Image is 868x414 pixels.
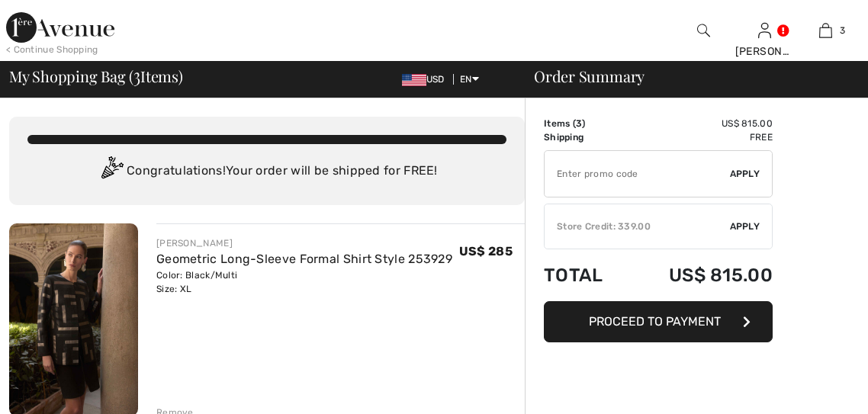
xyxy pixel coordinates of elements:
img: 1ère Avenue [6,12,114,43]
a: Sign In [758,23,771,37]
span: US$ 285 [459,244,513,258]
img: search the website [697,21,710,40]
a: 3 [796,21,855,40]
div: Order Summary [516,69,859,84]
div: [PERSON_NAME] [156,236,452,250]
td: US$ 815.00 [627,117,773,130]
span: 3 [133,65,140,85]
span: Proceed to Payment [589,314,721,329]
td: Total [544,249,627,301]
input: Promo code [545,151,730,197]
span: Apply [730,220,760,233]
td: Shipping [544,130,627,144]
img: US Dollar [402,74,426,86]
span: 3 [576,118,582,129]
img: My Info [758,21,771,40]
span: Apply [730,167,760,181]
button: Proceed to Payment [544,301,773,342]
div: Color: Black/Multi Size: XL [156,268,452,296]
img: My Bag [819,21,832,40]
div: Store Credit: 339.00 [545,220,730,233]
td: Free [627,130,773,144]
div: [PERSON_NAME] [735,43,795,59]
div: Congratulations! Your order will be shipped for FREE! [27,156,506,187]
td: US$ 815.00 [627,249,773,301]
div: < Continue Shopping [6,43,98,56]
a: Geometric Long-Sleeve Formal Shirt Style 253929 [156,252,452,266]
span: 3 [840,24,845,37]
td: Items ( ) [544,117,627,130]
span: USD [402,74,451,85]
img: Congratulation2.svg [96,156,127,187]
span: EN [460,74,479,85]
span: My Shopping Bag ( Items) [9,69,183,84]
